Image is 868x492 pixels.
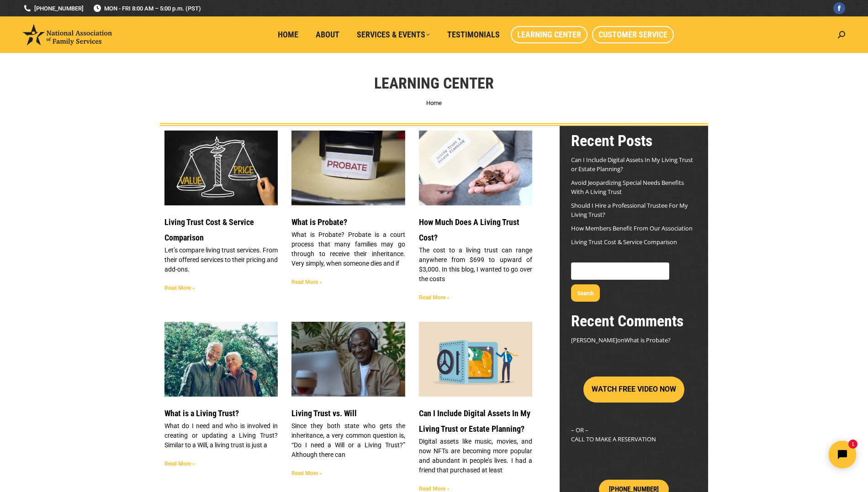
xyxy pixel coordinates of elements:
[309,26,346,43] a: About
[571,284,600,302] button: Search
[164,421,278,450] p: What do I need and who is involved in creating or updating a Living Trust? Similar to a Will, a l...
[571,335,697,345] footer: on
[625,336,671,344] a: What is Probate?
[419,131,532,205] a: Living Trust Cost
[592,26,674,43] a: Customer Service
[426,99,442,106] a: Home
[357,30,430,40] span: Services & Events
[833,2,845,14] a: Facebook page opens in new window
[164,461,195,467] a: Read more about What is a Living Trust?
[583,377,684,403] button: WATCH FREE VIDEO NOW
[164,408,239,418] a: What is a Living Trust?
[278,30,298,40] span: Home
[571,178,684,196] a: Avoid Jeopardizing Special Needs Benefits With A Living Trust
[291,421,405,460] p: Since they both state who gets the inheritance, a very common question is, “Do I need a Will or a...
[374,73,494,93] h1: Learning Center
[291,130,406,206] img: What is Probate?
[291,322,405,397] a: LIVING TRUST VS. WILL
[164,217,254,242] a: Living Trust Cost & Service Comparison
[291,131,405,205] a: What is Probate?
[23,4,84,13] a: [PHONE_NUMBER]
[164,322,278,397] a: Header Image Happy Family. WHAT IS A LIVING TRUST?
[707,433,864,476] iframe: Tidio Chat
[571,224,693,232] a: How Members Benefit From Our Association
[419,408,530,434] a: Can I Include Digital Assets In My Living Trust or Estate Planning?
[164,131,278,205] a: Living Trust Service and Price Comparison Blog Image
[571,238,677,246] a: Living Trust Cost & Service Comparison
[291,408,357,418] a: Living Trust vs. Will
[164,246,278,274] p: Let’s compare living trust services. From their offered services to their pricing and add-ons.
[419,217,519,242] a: How Much Does A Living Trust Cost?
[164,285,195,291] a: Read more about Living Trust Cost & Service Comparison
[291,470,322,476] a: Read more about Living Trust vs. Will
[164,321,279,398] img: Header Image Happy Family. WHAT IS A LIVING TRUST?
[419,294,450,301] a: Read more about How Much Does A Living Trust Cost?
[571,156,693,173] a: Can I Include Digital Assets In My Living Trust or Estate Planning?
[419,486,450,492] a: Read more about Can I Include Digital Assets In My Living Trust or Estate Planning?
[164,130,279,206] img: Living Trust Service and Price Comparison Blog Image
[93,4,201,13] span: MON - FRI 8:00 AM – 5:00 p.m. (PST)
[571,425,697,444] p: – OR – CALL TO MAKE A RESERVATION
[291,321,406,398] img: LIVING TRUST VS. WILL
[571,336,617,344] span: [PERSON_NAME]
[511,26,587,43] a: Learning Center
[571,131,697,151] h2: Recent Posts
[316,30,339,40] span: About
[517,30,581,40] span: Learning Center
[447,30,500,40] span: Testimonials
[418,125,533,211] img: Living Trust Cost
[291,230,405,268] p: What is Probate? Probate is a court process that many families may go through to receive their in...
[271,26,305,43] a: Home
[291,279,322,285] a: Read more about What is Probate?
[418,321,533,397] img: Secure Your DIgital Assets
[419,246,532,284] p: The cost to a living trust can range anywhere from $699 to upward of $3,000. In this blog, I want...
[419,322,532,397] a: Secure Your DIgital Assets
[583,385,684,393] a: WATCH FREE VIDEO NOW
[441,26,506,43] a: Testimonials
[598,30,667,40] span: Customer Service
[571,201,688,219] a: Should I Hire a Professional Trustee For My Living Trust?
[291,217,347,227] a: What is Probate?
[419,437,532,475] p: Digital assets like music, movies, and now NFTs are becoming more popular and abundant in people’...
[23,24,112,45] img: National Association of Family Services
[571,311,697,331] h2: Recent Comments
